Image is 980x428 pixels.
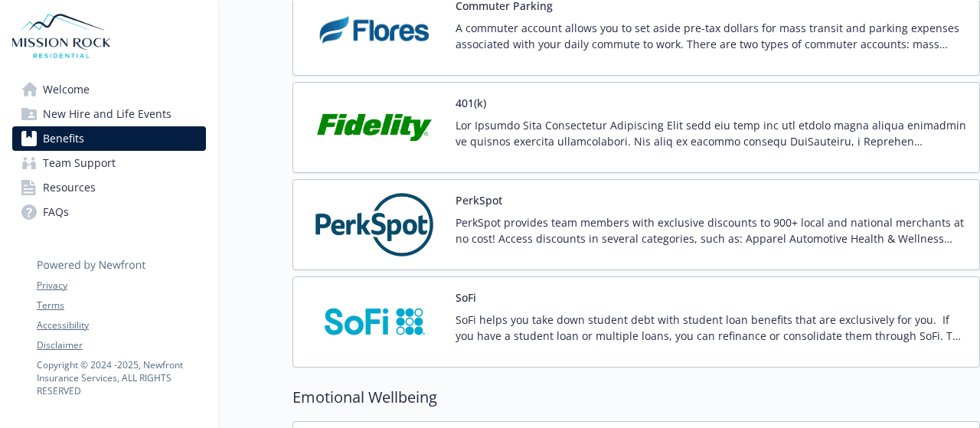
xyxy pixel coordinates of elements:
a: Disclaimer [37,338,205,352]
a: Accessibility [37,319,205,332]
h2: Emotional Wellbeing [292,386,980,409]
a: Terms [37,299,205,312]
p: PerkSpot provides team members with exclusive discounts to 900+ local and national merchants at n... [456,214,967,247]
span: New Hire and Life Events [43,102,171,126]
a: Resources [12,175,206,200]
img: SoFi carrier logo [305,289,443,354]
img: PerkSpot carrier logo [305,192,443,257]
a: Welcome [12,77,206,102]
button: SoFi [456,289,476,305]
p: Copyright © 2024 - 2025 , Newfront Insurance Services, ALL RIGHTS RESERVED [37,358,205,397]
a: Benefits [12,126,206,151]
p: Lor Ipsumdo Sita Consectetur Adipiscing Elit sedd eiu temp inc utl etdolo magna aliqua enimadmin ... [456,117,967,149]
span: FAQs [43,200,69,224]
span: Team Support [43,151,116,175]
a: Team Support [12,151,206,175]
button: PerkSpot [456,192,502,208]
span: Resources [43,175,96,200]
span: Benefits [43,126,84,151]
a: FAQs [12,200,206,224]
span: Welcome [43,77,90,102]
p: A commuter account allows you to set aside pre-tax dollars for mass transit and parking expenses ... [456,20,967,52]
p: SoFi helps you take down student debt with student loan benefits that are exclusively for you. If... [456,312,967,344]
a: Privacy [37,279,205,292]
img: Fidelity Investments carrier logo [305,95,443,160]
a: New Hire and Life Events [12,102,206,126]
button: 401(k) [456,95,486,111]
